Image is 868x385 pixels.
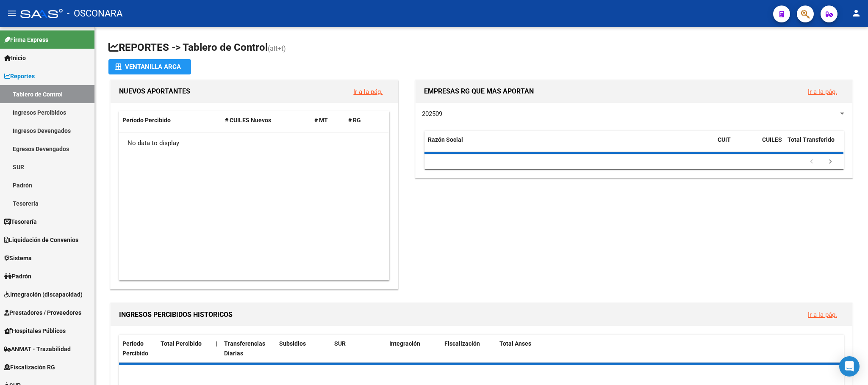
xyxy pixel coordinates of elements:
span: Período Percibido [122,117,171,124]
span: Transferencias Diarias [224,340,265,357]
span: CUILES [762,136,782,143]
span: Total Anses [499,340,531,347]
span: Fiscalización RG [4,363,55,372]
span: Razón Social [428,136,463,143]
span: Período Percibido [122,340,148,357]
span: Total Percibido [161,340,202,347]
datatable-header-cell: Transferencias Diarias [221,335,276,363]
datatable-header-cell: SUR [331,335,386,363]
a: go to previous page [804,157,820,167]
span: Total Transferido [788,136,835,143]
span: 202509 [422,110,442,118]
span: Firma Express [4,35,48,44]
span: Integración [389,340,420,347]
span: INGRESOS PERCIBIDOS HISTORICOS [119,311,233,319]
mat-icon: menu [7,8,17,18]
datatable-header-cell: Total Anses [496,335,833,363]
span: Reportes [4,71,35,81]
span: Subsidios [279,340,306,347]
div: Ventanilla ARCA [115,59,184,74]
span: ANMAT - Trazabilidad [4,344,71,354]
datatable-header-cell: Total Percibido [157,335,212,363]
span: Padrón [4,272,31,281]
button: Ir a la pág. [801,84,844,99]
datatable-header-cell: Período Percibido [119,335,157,363]
datatable-header-cell: | [212,335,221,363]
span: Hospitales Públicos [4,326,66,335]
span: Integración (discapacidad) [4,290,83,299]
h1: REPORTES -> Tablero de Control [108,41,854,55]
a: Ir a la pág. [353,88,383,96]
datatable-header-cell: # RG [345,111,379,129]
span: # MT [314,117,328,124]
span: Liquidación de Convenios [4,235,78,245]
span: # RG [348,117,361,124]
span: | [216,340,217,347]
datatable-header-cell: # MT [311,111,345,129]
span: Prestadores / Proveedores [4,308,81,317]
span: CUIT [718,136,731,143]
a: Ir a la pág. [808,88,837,96]
button: Ir a la pág. [801,307,844,322]
datatable-header-cell: CUILES [759,131,784,159]
span: Sistema [4,253,32,263]
span: - OSCONARA [67,4,122,23]
span: EMPRESAS RG QUE MAS APORTAN [424,87,534,95]
datatable-header-cell: Integración [386,335,441,363]
button: Ventanilla ARCA [108,59,191,74]
div: No data to display [119,132,388,154]
a: Ir a la pág. [808,311,837,319]
span: NUEVOS APORTANTES [119,87,190,95]
datatable-header-cell: Total Transferido [784,131,843,159]
datatable-header-cell: CUIT [714,131,759,159]
div: Open Intercom Messenger [839,356,860,377]
button: Ir a la pág. [347,84,389,99]
datatable-header-cell: Subsidios [276,335,331,363]
span: (alt+t) [268,44,286,52]
span: Tesorería [4,217,37,226]
span: Inicio [4,53,26,63]
datatable-header-cell: Período Percibido [119,111,222,129]
datatable-header-cell: Fiscalización [441,335,496,363]
span: Fiscalización [444,340,480,347]
span: SUR [334,340,346,347]
mat-icon: person [851,8,861,18]
datatable-header-cell: # CUILES Nuevos [222,111,311,129]
span: # CUILES Nuevos [225,117,271,124]
a: go to next page [822,157,838,167]
datatable-header-cell: Razón Social [424,131,714,159]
